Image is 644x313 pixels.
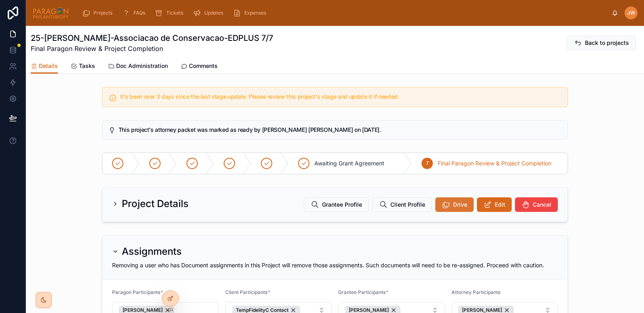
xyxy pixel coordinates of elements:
span: Client Participants [225,289,267,295]
span: FAQs [133,10,145,16]
span: Final Paragon Review & Project Completion [438,159,551,167]
span: Details [39,62,58,70]
button: Grantee Profile [304,197,369,212]
span: Cancel [533,201,551,209]
span: Grantee Participants [338,289,386,295]
span: JW [627,10,635,16]
span: Tickets [166,10,183,16]
span: Removing a user who has Document assignments in this Project will remove those assignments. Such ... [112,262,544,269]
h2: Project Details [122,197,189,210]
span: Paragon Participants [112,289,160,295]
span: Final Paragon Review & Project Completion [31,44,273,53]
a: Tickets [153,6,189,20]
span: Comments [189,62,218,70]
h5: It's been over 3 days since the last stage update. Please review this project's stage and update ... [120,94,561,99]
img: App logo [32,6,69,19]
button: Client Profile [372,197,432,212]
span: Doc Administration [116,62,168,70]
span: Updates [204,10,223,16]
a: Projects [80,6,118,20]
a: Comments [181,59,218,75]
h2: Assignments [122,245,182,258]
a: Details [31,59,58,74]
a: Doc Administration [108,59,168,75]
h5: This project's attorney packet was marked as ready by Brooke Barrera Sheldon on 8/12/2025. [119,127,561,133]
div: scrollable content [76,4,612,22]
span: Tasks [79,62,95,70]
span: Drive [453,201,467,209]
h1: 25-[PERSON_NAME]-Associacao de Conservacao-EDPLUS 7/7 [31,32,273,44]
a: Updates [191,6,229,20]
span: Awaiting Grant Agreement [314,159,384,167]
a: FAQs [120,6,151,20]
span: Projects [93,10,112,16]
button: Drive [435,197,474,212]
span: Edit [495,201,505,209]
span: Attorney Participants [451,289,500,295]
span: Grantee Profile [322,201,362,209]
button: Back to projects [567,36,636,50]
span: Expenses [244,10,266,16]
button: Cancel [515,197,558,212]
a: Expenses [231,6,272,20]
span: Back to projects [585,39,629,47]
a: Tasks [71,59,95,75]
span: 7 [426,160,429,167]
span: Client Profile [390,201,425,209]
button: Edit [477,197,512,212]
